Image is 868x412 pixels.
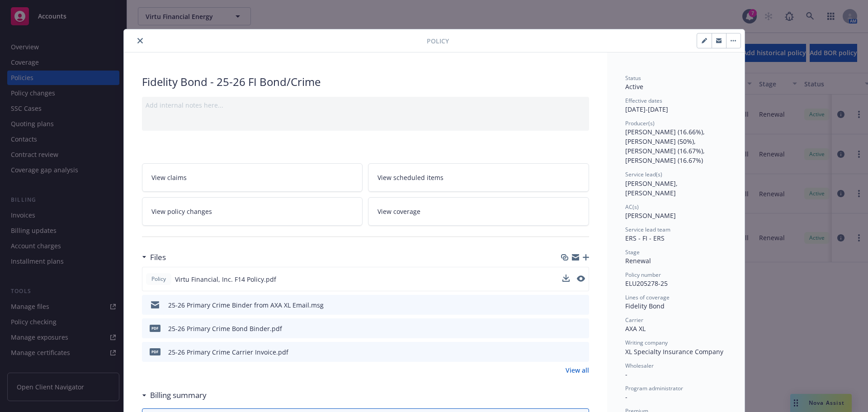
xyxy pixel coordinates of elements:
span: - [625,393,627,401]
span: View policy changes [151,207,212,216]
a: View all [566,365,589,375]
span: pdf [150,348,160,355]
div: Fidelity Bond - 25-26 FI Bond/Crime [142,74,589,90]
span: ERS - FI - ERS [625,234,665,242]
span: Status [625,74,641,82]
span: [PERSON_NAME] [625,211,676,220]
span: Service lead(s) [625,170,662,178]
button: preview file [577,275,585,284]
span: Effective dates [625,97,662,104]
div: Add internal notes here... [146,100,585,110]
span: Service lead team [625,226,670,233]
span: View coverage [377,207,420,216]
a: View claims [142,163,363,192]
button: preview file [577,300,585,310]
span: AC(s) [625,203,639,211]
button: preview file [577,324,585,333]
button: download file [562,275,570,284]
button: close [135,35,146,46]
div: 25-26 Primary Crime Binder from AXA XL Email.msg [168,300,324,310]
a: View scheduled items [368,163,589,192]
div: Files [142,251,166,263]
div: Fidelity Bond [625,301,726,311]
button: download file [563,347,570,357]
a: View coverage [368,197,589,226]
button: download file [562,275,570,282]
span: Policy [427,36,449,46]
a: View policy changes [142,197,363,226]
span: Stage [625,248,640,256]
div: 25-26 Primary Crime Bond Binder.pdf [168,324,282,333]
div: [DATE] - [DATE] [625,97,726,114]
span: pdf [150,325,160,331]
button: download file [563,300,570,310]
div: 25-26 Primary Crime Carrier Invoice.pdf [168,347,288,357]
span: Carrier [625,316,643,324]
span: AXA XL [625,324,646,333]
span: Lines of coverage [625,294,670,301]
span: [PERSON_NAME] (16.66%), [PERSON_NAME] (50%), [PERSON_NAME] (16.67%), [PERSON_NAME] (16.67%) [625,128,707,165]
span: View scheduled items [377,173,443,182]
span: Policy [150,275,168,283]
span: Policy number [625,271,661,279]
span: XL Specialty Insurance Company [625,347,723,356]
span: Writing company [625,339,668,346]
div: Billing summary [142,389,207,401]
span: View claims [151,173,187,182]
span: Active [625,82,643,91]
span: ELU205278-25 [625,279,668,288]
span: Renewal [625,256,651,265]
span: [PERSON_NAME], [PERSON_NAME] [625,179,679,197]
span: - [625,370,627,379]
span: Program administrator [625,384,683,392]
button: preview file [577,347,585,357]
button: download file [563,324,570,333]
span: Wholesaler [625,362,654,369]
button: preview file [577,275,585,282]
span: Virtu Financial, Inc. F14 Policy.pdf [175,275,276,284]
span: Producer(s) [625,119,655,127]
h3: Files [150,251,166,263]
h3: Billing summary [150,389,207,401]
